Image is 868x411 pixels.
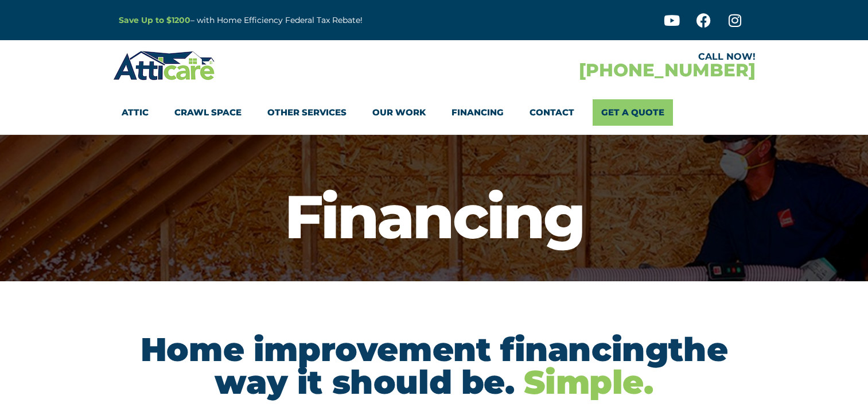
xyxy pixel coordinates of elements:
[174,99,242,126] a: Crawl Space
[122,99,747,126] nav: Menu
[215,329,727,402] span: the way
[119,15,190,25] a: Save Up to $1200
[593,99,673,126] a: Get A Quote
[119,14,491,27] p: – with Home Efficiency Federal Tax Rebate!
[122,99,149,126] a: Attic
[530,99,574,126] a: Contact
[119,333,750,398] h2: Home improvement financing
[524,362,653,402] span: Simple.
[372,99,426,126] a: Our Work
[297,362,515,402] span: it should be.
[6,187,862,247] h1: Financing
[267,99,347,126] a: Other Services
[434,52,756,61] div: CALL NOW!
[451,99,504,126] a: Financing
